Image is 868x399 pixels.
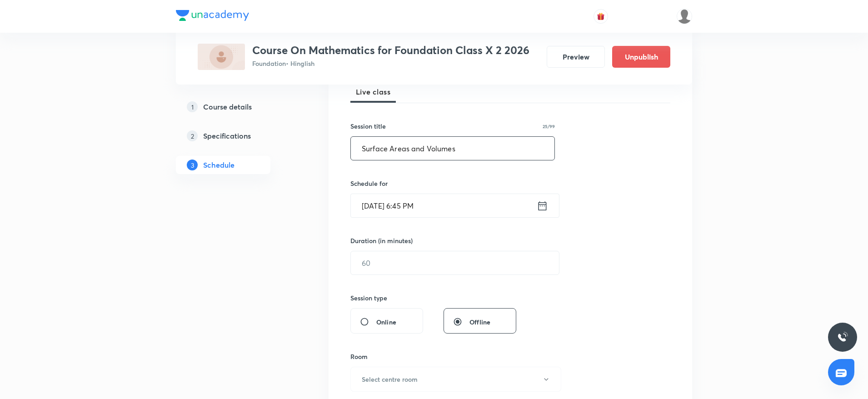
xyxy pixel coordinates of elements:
[677,9,692,24] img: Ankit Porwal
[376,317,396,327] span: Online
[356,86,390,97] span: Live class
[350,367,561,392] button: Select centre room
[350,236,413,245] h6: Duration (in minutes)
[469,317,490,327] span: Offline
[187,101,198,112] p: 1
[252,44,529,57] h3: Course On Mathematics for Foundation Class X 2 2026
[351,137,554,160] input: A great title is short, clear and descriptive
[203,160,234,170] h5: Schedule
[612,46,670,68] button: Unpublish
[362,374,418,384] h6: Select centre room
[252,59,529,68] p: Foundation • Hinglish
[350,121,386,131] h6: Session title
[350,179,555,188] h6: Schedule for
[543,124,555,129] p: 25/99
[203,130,251,141] h5: Specifications
[594,9,608,24] button: avatar
[350,293,387,303] h6: Session type
[176,98,299,116] a: 1Course details
[176,10,249,21] img: Company Logo
[203,101,252,112] h5: Course details
[837,332,848,343] img: ttu
[187,160,198,170] p: 3
[187,130,198,141] p: 2
[597,12,605,20] img: avatar
[350,352,368,361] h6: Room
[198,44,245,70] img: 433BB70F-5C77-4546-87BC-5DE45A038322_plus.png
[351,251,559,274] input: 60
[176,10,249,23] a: Company Logo
[547,46,605,68] button: Preview
[176,127,299,145] a: 2Specifications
